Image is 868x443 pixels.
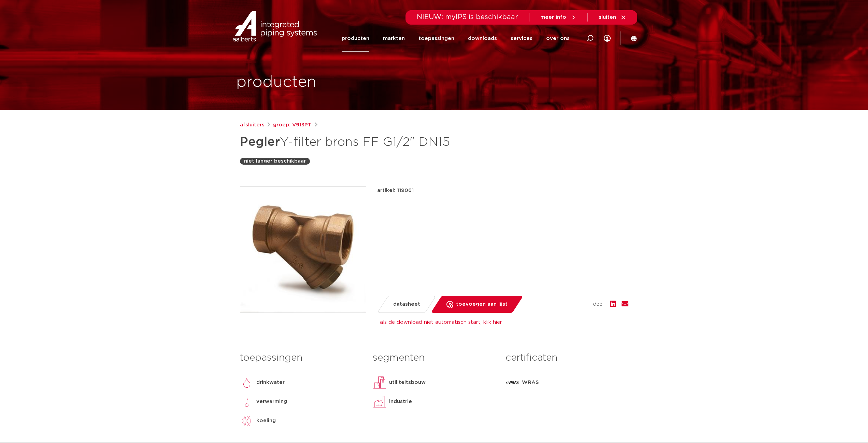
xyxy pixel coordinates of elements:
img: drinkwater [240,376,254,389]
span: NIEUW: myIPS is beschikbaar [417,14,518,20]
span: meer info [540,15,566,20]
p: artikel: 119061 [377,186,414,195]
p: utiliteitsbouw [389,378,426,387]
span: deel: [593,300,604,308]
a: meer info [540,14,577,20]
h3: certificaten [506,351,628,365]
h1: Y-filter brons FF G1/2" DN15 [240,132,496,152]
h3: segmenten [373,351,495,365]
a: downloads [468,25,497,52]
img: utiliteitsbouw [373,376,386,389]
a: producten [342,25,369,52]
a: toepassingen [418,25,454,52]
span: datasheet [393,299,420,310]
nav: Menu [342,25,570,52]
a: als de download niet automatisch start, klik hier [380,320,502,325]
span: sluiten [599,15,616,20]
span: toevoegen aan lijst [456,299,508,310]
a: over ons [546,25,570,52]
a: afsluiters [240,121,265,129]
img: WRAS [506,376,519,389]
p: drinkwater [256,378,285,387]
h3: toepassingen [240,351,362,365]
a: sluiten [599,14,626,20]
img: Product Image for Pegler Y-filter brons FF G1/2" DN15 [240,187,366,313]
p: verwarming [256,398,287,406]
img: koeling [240,414,254,428]
p: niet langer beschikbaar [244,157,306,165]
a: markten [383,25,405,52]
p: industrie [389,398,412,406]
img: industrie [373,395,386,409]
a: groep: V913PT [273,121,312,129]
h1: producten [236,71,316,93]
img: verwarming [240,395,254,409]
p: koeling [256,417,276,425]
a: datasheet [377,296,436,313]
a: services [511,25,532,52]
strong: Pegler [240,136,280,148]
p: WRAS [522,378,539,387]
